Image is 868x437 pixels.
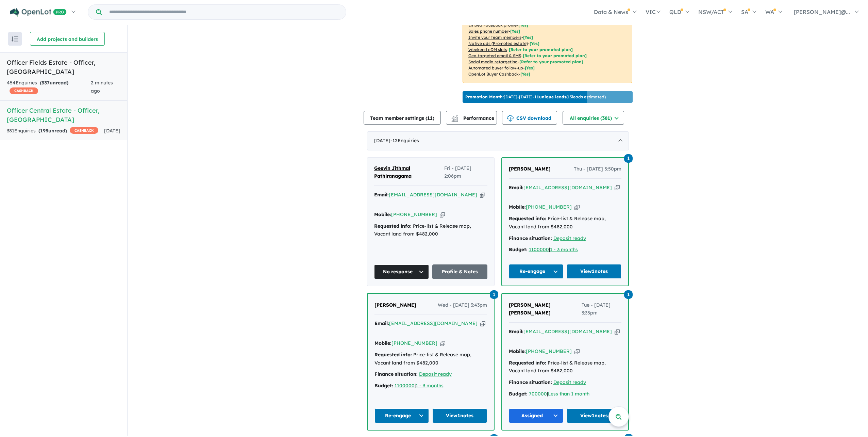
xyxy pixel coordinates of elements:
[525,65,535,70] span: [Yes]
[451,117,458,122] img: bar-chart.svg
[103,5,345,19] input: Try estate name, suburb, builder or developer
[502,111,557,125] button: CSV download
[509,47,573,52] span: [Refer to your promoted plan]
[490,290,498,299] span: 1
[40,80,68,86] strong: ( unread)
[374,211,391,217] strong: Mobile:
[509,359,621,375] div: Price-list & Release map, Vacant land from $482,000
[391,211,437,217] a: [PHONE_NUMBER]
[523,184,612,191] a: [EMAIL_ADDRESS][DOMAIN_NAME]
[374,371,418,377] strong: Finance situation:
[509,390,621,398] div: |
[91,80,113,94] span: 2 minutes ago
[624,154,633,163] span: 1
[574,204,580,211] button: Copy
[7,127,98,135] div: 381 Enquir ies
[550,246,578,253] u: 1 - 3 months
[529,246,549,253] a: 1100000
[432,408,487,423] a: View1notes
[509,166,551,172] span: [PERSON_NAME]
[440,211,445,218] button: Copy
[12,36,18,42] img: sort.svg
[624,290,633,299] span: 1
[374,222,487,239] div: Price-list & Release map, Vacant land from $482,000
[523,328,612,335] a: [EMAIL_ADDRESS][DOMAIN_NAME]
[509,360,546,366] strong: Requested info:
[507,115,514,122] img: download icon
[523,35,533,40] span: [ Yes ]
[574,165,621,173] span: Thu - [DATE] 5:50pm
[574,348,580,355] button: Copy
[509,408,564,423] button: Assigned
[374,320,389,326] strong: Email:
[518,22,528,28] span: [ Yes ]
[374,408,429,423] button: Re-engage
[563,111,624,125] button: All enquiries (381)
[374,352,412,358] strong: Requested info:
[10,8,67,17] img: Openlot PRO Logo White
[7,58,120,76] h5: Officer Fields Estate - Officer , [GEOGRAPHIC_DATA]
[374,302,416,308] span: [PERSON_NAME]
[468,59,518,64] u: Social media retargeting
[468,35,521,40] u: Invite your team members
[509,204,526,210] strong: Mobile:
[444,164,487,181] span: Fri - [DATE] 2:06pm
[509,301,582,318] a: [PERSON_NAME] [PERSON_NAME]
[10,87,38,94] span: CASHBACK
[7,79,91,95] div: 454 Enquir ies
[468,41,528,46] u: Native ads (Promoted estate)
[509,264,564,279] button: Re-engage
[364,111,441,125] button: Team member settings (11)
[534,94,566,99] b: 11 unique leads
[615,184,620,191] button: Copy
[438,301,487,309] span: Wed - [DATE] 3:43pm
[615,328,620,335] button: Copy
[389,320,478,326] a: [EMAIL_ADDRESS][DOMAIN_NAME]
[529,391,547,397] a: 700000
[509,235,552,241] strong: Finance situation:
[530,41,539,46] span: [Yes]
[40,128,48,134] span: 195
[520,71,530,77] span: [Yes]
[391,340,437,346] a: [PHONE_NUMBER]
[519,59,583,64] span: [Refer to your promoted plan]
[480,191,485,198] button: Copy
[446,111,497,125] button: Performance
[374,382,487,390] div: |
[480,320,485,327] button: Copy
[374,264,429,279] button: No response
[30,32,105,46] button: Add projects and builders
[367,131,629,150] div: [DATE]
[523,53,587,58] span: [Refer to your promoted plan]
[468,65,523,70] u: Automated buyer follow-up
[509,391,528,397] strong: Budget:
[509,246,528,253] strong: Budget:
[509,215,621,231] div: Price-list & Release map, Vacant land from $482,000
[509,184,523,191] strong: Email:
[624,153,633,163] a: 1
[374,223,412,229] strong: Requested info:
[468,53,521,58] u: Geo-targeted email & SMS
[7,106,120,124] h5: Officer Central Estate - Officer , [GEOGRAPHIC_DATA]
[416,383,444,389] a: 1 - 3 months
[374,192,389,198] strong: Email:
[451,115,457,119] img: line-chart.svg
[509,348,526,354] strong: Mobile:
[582,301,621,318] span: Tue - [DATE] 3:35pm
[374,340,391,346] strong: Mobile:
[41,80,50,86] span: 337
[468,47,507,52] u: Weekend eDM slots
[553,379,586,385] a: Deposit ready
[419,371,452,377] u: Deposit ready
[452,115,494,121] span: Performance
[468,22,517,28] u: Embed Facebook profile
[468,71,519,77] u: OpenLot Buyer Cashback
[374,383,393,389] strong: Budget:
[432,264,487,279] a: Profile & Notes
[567,408,621,423] a: View1notes
[548,391,589,397] a: Less than 1 month
[553,235,586,241] u: Deposit ready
